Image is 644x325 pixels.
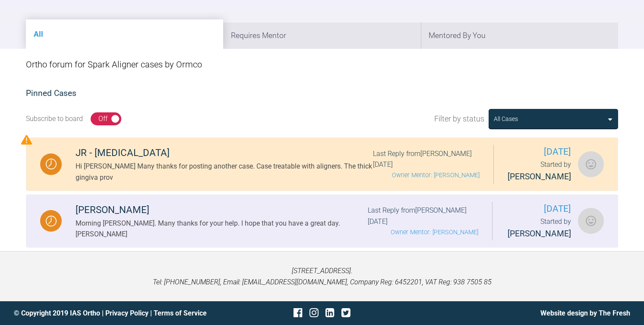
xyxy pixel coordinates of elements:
[508,229,571,239] span: [PERSON_NAME]
[506,216,571,240] div: Started by
[105,309,148,317] a: Privacy Policy
[223,22,420,49] li: Requires Mentor
[26,49,618,80] div: Ortho forum for Spark Aligner cases by Ormco
[368,205,478,237] div: Last Reply from [PERSON_NAME] [DATE]
[76,218,368,240] div: Morning [PERSON_NAME]. Many thanks for your help. I hope that you have a great day. [PERSON_NAME]
[76,202,368,218] div: [PERSON_NAME]
[508,159,571,183] div: Started by
[508,172,571,182] span: [PERSON_NAME]
[578,151,604,177] img: Katie McKay
[26,113,83,124] div: Subscribe to board
[26,137,618,191] a: WaitingJR - [MEDICAL_DATA]Hi [PERSON_NAME] Many thanks for posting another case. Case treatable w...
[494,114,518,124] div: All Cases
[46,159,57,169] img: Waiting
[26,87,618,100] h2: Pinned Cases
[46,216,57,226] img: Waiting
[76,161,373,183] div: Hi [PERSON_NAME] Many thanks for posting another case. Case treatable with aligners. The thick gi...
[26,194,618,248] a: Waiting[PERSON_NAME]Morning [PERSON_NAME]. Many thanks for your help. I hope that you have a grea...
[76,145,373,161] div: JR - [MEDICAL_DATA]
[21,134,32,145] img: Priority
[154,309,207,317] a: Terms of Service
[98,113,107,124] div: Off
[434,113,484,125] span: Filter by status
[540,309,630,317] a: Website design by The Fresh
[14,308,219,319] div: © Copyright 2019 IAS Ortho | |
[373,170,480,180] p: Owner Mentor: [PERSON_NAME]
[508,145,571,159] span: [DATE]
[368,227,478,237] p: Owner Mentor: [PERSON_NAME]
[578,208,604,234] img: Jacqueline Fergus
[14,265,630,287] p: [STREET_ADDRESS]. Tel: [PHONE_NUMBER], Email: [EMAIL_ADDRESS][DOMAIN_NAME], Company Reg: 6452201,...
[26,19,223,49] li: All
[421,22,618,49] li: Mentored By You
[373,148,480,180] div: Last Reply from [PERSON_NAME] [DATE]
[506,202,571,216] span: [DATE]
